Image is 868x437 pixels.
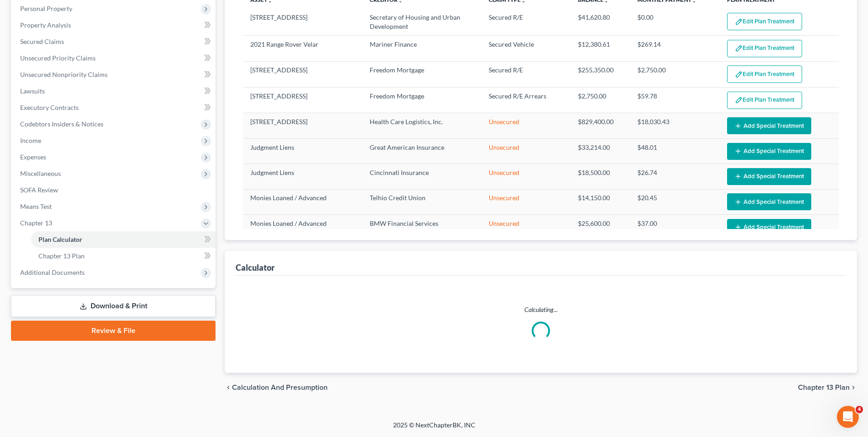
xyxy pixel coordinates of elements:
td: Judgment Liens [243,164,362,189]
a: SOFA Review [13,182,216,198]
td: Monies Loaned / Advanced [243,189,362,214]
td: Freedom Mortgage [362,61,481,87]
span: Chapter 13 Plan [38,252,85,260]
td: Secured R/E [481,61,571,87]
iframe: Intercom live chat [837,406,859,428]
button: chevron_left Calculation and Presumption [225,384,328,391]
a: Secured Claims [13,33,216,50]
span: Expenses [20,153,46,161]
i: chevron_left [225,384,232,391]
td: Telhio Credit Union [362,189,481,214]
a: Review & File [11,321,216,341]
td: $48.01 [630,138,719,164]
td: [STREET_ADDRESS] [243,113,362,138]
span: Calculation and Presumption [232,384,328,391]
span: Plan Calculator [38,235,82,243]
td: [STREET_ADDRESS] [243,87,362,113]
td: $255,350.00 [571,61,630,87]
td: $41,620.80 [571,9,630,36]
a: Property Analysis [13,17,216,33]
td: $12,380.61 [571,36,630,61]
span: Property Analysis [20,21,71,29]
td: 2021 Range Rover Velar [243,36,362,61]
button: Chapter 13 Plan chevron_right [798,384,857,391]
td: Judgment Liens [243,138,362,164]
span: 4 [856,406,863,413]
td: Health Care Logistics, Inc. [362,113,481,138]
div: 2025 © NextChapterBK, INC [173,421,695,437]
span: Executory Contracts [20,104,79,111]
div: Calculator [236,262,275,273]
td: Mariner Finance [362,36,481,61]
td: Unsecured [481,138,571,164]
span: Unsecured Nonpriority Claims [20,71,108,78]
td: BMW Financial Services [362,215,481,240]
span: SOFA Review [20,186,58,194]
a: Chapter 13 Plan [31,248,216,264]
td: [STREET_ADDRESS] [243,61,362,87]
button: Edit Plan Treatment [727,13,802,30]
td: Secretary of Housing and Urban Development [362,9,481,36]
button: Add Special Treatment [727,168,811,185]
td: $33,214.00 [571,138,630,164]
img: edit-pencil-c1479a1de80d8dea1e2430c2f745a3c6a07e9d7aa2eeffe225670001d78357a8.svg [735,18,743,26]
span: Additional Documents [20,268,85,276]
td: $14,150.00 [571,189,630,214]
td: [STREET_ADDRESS] [243,9,362,36]
button: Edit Plan Treatment [727,92,802,109]
span: Codebtors Insiders & Notices [20,120,103,128]
td: Unsecured [481,189,571,214]
button: Add Special Treatment [727,219,811,236]
td: $59.78 [630,87,719,113]
a: Plan Calculator [31,231,216,248]
a: Executory Contracts [13,99,216,116]
span: Means Test [20,202,52,210]
a: Unsecured Priority Claims [13,50,216,66]
button: Edit Plan Treatment [727,66,802,83]
td: $26.74 [630,164,719,189]
td: $0.00 [630,9,719,36]
td: Freedom Mortgage [362,87,481,113]
td: Unsecured [481,215,571,240]
td: Unsecured [481,113,571,138]
td: $18,030.43 [630,113,719,138]
span: Chapter 13 Plan [798,384,850,391]
span: Unsecured Priority Claims [20,54,96,62]
button: Edit Plan Treatment [727,40,802,57]
td: $829,400.00 [571,113,630,138]
span: Secured Claims [20,38,64,45]
td: Secured Vehicle [481,36,571,61]
button: Add Special Treatment [727,143,811,160]
img: edit-pencil-c1479a1de80d8dea1e2430c2f745a3c6a07e9d7aa2eeffe225670001d78357a8.svg [735,71,743,78]
i: chevron_right [850,384,857,391]
span: Income [20,137,41,144]
td: Monies Loaned / Advanced [243,215,362,240]
button: Add Special Treatment [727,117,811,134]
td: Cincinnati Insurance [362,164,481,189]
a: Lawsuits [13,83,216,99]
span: Miscellaneous [20,169,61,177]
span: Lawsuits [20,87,45,95]
td: $269.14 [630,36,719,61]
span: Personal Property [20,5,72,12]
td: $20.45 [630,189,719,214]
td: $2,750.00 [630,61,719,87]
td: $2,750.00 [571,87,630,113]
td: $25,600.00 [571,215,630,240]
a: Download & Print [11,295,216,317]
td: $18,500.00 [571,164,630,189]
img: edit-pencil-c1479a1de80d8dea1e2430c2f745a3c6a07e9d7aa2eeffe225670001d78357a8.svg [735,44,743,52]
td: Secured R/E Arrears [481,87,571,113]
p: Calculating... [243,305,839,314]
button: Add Special Treatment [727,193,811,210]
td: Unsecured [481,164,571,189]
a: Unsecured Nonpriority Claims [13,66,216,83]
span: Chapter 13 [20,219,52,227]
img: edit-pencil-c1479a1de80d8dea1e2430c2f745a3c6a07e9d7aa2eeffe225670001d78357a8.svg [735,96,743,104]
td: Secured R/E [481,9,571,36]
td: Great American Insurance [362,138,481,164]
td: $37.00 [630,215,719,240]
